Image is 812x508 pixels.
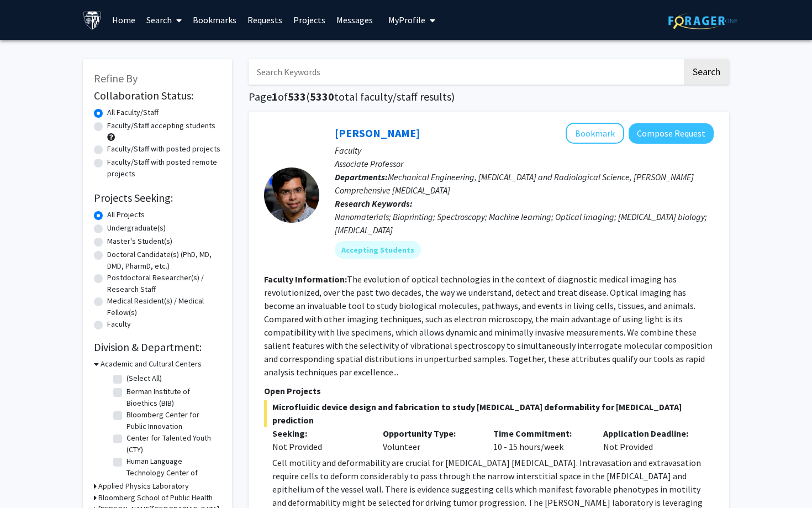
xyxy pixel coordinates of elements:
b: Research Keywords: [335,198,413,209]
div: Volunteer [375,427,485,453]
img: Johns Hopkins University Logo [83,11,102,30]
span: 533 [288,90,306,103]
p: Seeking: [272,427,366,440]
a: Projects [288,1,331,39]
span: Refine By [94,71,138,85]
h3: Bloomberg School of Public Health [98,492,213,504]
button: Compose Request to Ishan Barman [629,123,714,144]
span: Microfluidic device design and fabrication to study [MEDICAL_DATA] deformability for [MEDICAL_DAT... [264,400,714,427]
span: My Profile [388,14,425,25]
label: Faculty [107,318,131,330]
p: Open Projects [264,384,714,397]
input: Search Keywords [249,59,682,85]
label: Center for Talented Youth (CTY) [126,432,218,455]
button: Search [684,59,729,85]
span: Mechanical Engineering, [MEDICAL_DATA] and Radiological Science, [PERSON_NAME] Comprehensive [MED... [335,171,694,196]
h2: Collaboration Status: [94,89,221,102]
label: Master's Student(s) [107,235,172,247]
p: Associate Professor [335,157,714,170]
label: Doctoral Candidate(s) (PhD, MD, DMD, PharmD, etc.) [107,249,221,272]
iframe: Chat [8,458,47,500]
h2: Division & Department: [94,341,221,354]
button: Add Ishan Barman to Bookmarks [566,123,624,144]
span: 1 [272,90,278,103]
a: Messages [331,1,378,39]
label: Medical Resident(s) / Medical Fellow(s) [107,295,221,318]
mat-chip: Accepting Students [335,241,421,259]
p: Application Deadline: [603,427,697,440]
a: Search [141,1,187,39]
label: Faculty/Staff with posted remote projects [107,156,221,180]
label: Faculty/Staff with posted projects [107,143,220,155]
label: Postdoctoral Researcher(s) / Research Staff [107,272,221,295]
div: Not Provided [272,440,366,453]
b: Faculty Information: [264,274,347,285]
fg-read-more: The evolution of optical technologies in the context of diagnostic medical imaging has revolution... [264,274,713,378]
div: Nanomaterials; Bioprinting; Spectroscopy; Machine learning; Optical imaging; [MEDICAL_DATA] biolo... [335,210,714,237]
label: All Projects [107,209,145,221]
p: Faculty [335,144,714,157]
img: ForagerOne Logo [668,12,737,29]
span: 5330 [310,90,334,103]
a: Bookmarks [187,1,242,39]
label: (Select All) [126,373,162,384]
div: 10 - 15 hours/week [485,427,595,453]
h2: Projects Seeking: [94,191,221,205]
h3: Applied Physics Laboratory [98,480,189,492]
h1: Page of ( total faculty/staff results) [249,90,729,103]
p: Opportunity Type: [383,427,477,440]
label: All Faculty/Staff [107,107,159,118]
p: Time Commitment: [493,427,587,440]
label: Berman Institute of Bioethics (BIB) [126,386,218,409]
label: Undergraduate(s) [107,222,166,234]
b: Departments: [335,171,388,182]
label: Faculty/Staff accepting students [107,120,215,132]
a: [PERSON_NAME] [335,126,420,140]
label: Bloomberg Center for Public Innovation [126,409,218,432]
h3: Academic and Cultural Centers [101,358,202,370]
label: Human Language Technology Center of Excellence (HLTCOE) [126,455,218,490]
div: Not Provided [595,427,705,453]
a: Requests [242,1,288,39]
a: Home [107,1,141,39]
